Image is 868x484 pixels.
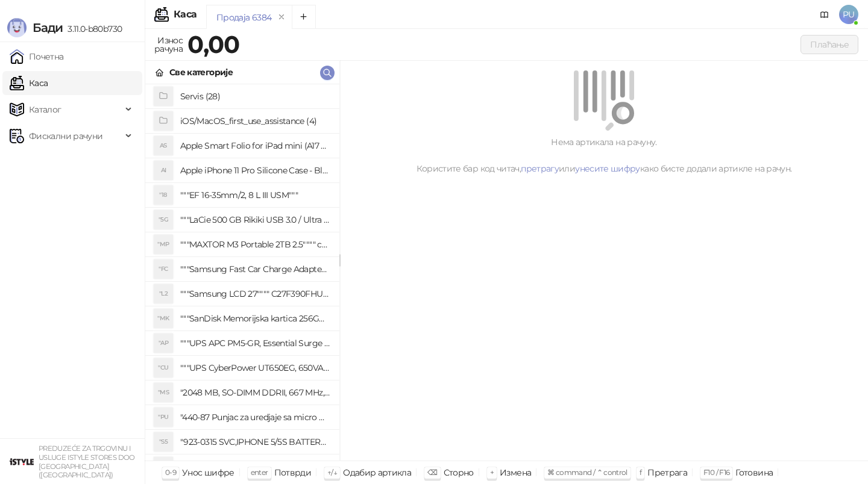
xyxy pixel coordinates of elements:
[29,98,61,122] span: Каталог
[251,468,268,477] span: enter
[180,358,330,377] h4: """UPS CyberPower UT650EG, 650VA/360W , line-int., s_uko, desktop"""
[154,136,173,155] div: AS
[274,12,289,22] button: remove
[7,18,27,37] img: Logo
[327,468,337,477] span: ↑/↓
[800,35,858,54] button: Плаћање
[10,71,48,95] a: Каса
[180,136,330,155] h4: Apple Smart Folio for iPad mini (A17 Pro) - Sage
[154,161,173,180] div: AI
[180,408,330,427] h4: "440-87 Punjac za uredjaje sa micro USB portom 4/1, Stand."
[180,432,330,451] h4: "923-0315 SVC,IPHONE 5/5S BATTERY REMOVAL TRAY Držač za iPhone sa kojim se otvara display
[180,111,330,131] h4: iOS/MacOS_first_use_assistance (4)
[703,468,729,477] span: F10 / F16
[735,465,773,480] div: Готовина
[647,465,687,480] div: Претрага
[154,235,173,254] div: "MP
[10,450,34,474] img: 64x64-companyLogo-77b92cf4-9946-4f36-9751-bf7bb5fd2c7d.png
[180,383,330,402] h4: "2048 MB, SO-DIMM DDRII, 667 MHz, Napajanje 1,8 0,1 V, Latencija CL5"
[292,5,316,29] button: Add tab
[354,135,854,175] div: Нема артикала на рачуну. Користите бар код читач, или како бисте додали артикле на рачун.
[33,20,63,35] span: Бади
[174,10,197,19] div: Каса
[500,465,531,480] div: Измена
[180,235,330,254] h4: """MAXTOR M3 Portable 2TB 2.5"""" crni eksterni hard disk HX-M201TCB/GM"""
[547,468,627,477] span: ⌘ command / ⌃ control
[10,45,64,69] a: Почетна
[180,161,330,180] h4: Apple iPhone 11 Pro Silicone Case - Black
[180,457,330,476] h4: "923-0448 SVC,IPHONE,TOURQUE DRIVER KIT .65KGF- CM Šrafciger "
[154,185,173,205] div: "18
[216,11,271,24] div: Продаја 6384
[154,457,173,476] div: "SD
[187,29,239,59] strong: 0,00
[521,163,559,174] a: претрагу
[444,465,474,480] div: Сторно
[154,383,173,402] div: "MS
[154,259,173,279] div: "FC
[640,468,641,477] span: f
[490,468,494,477] span: +
[839,5,858,24] span: PU
[169,66,233,79] div: Све категорије
[180,309,330,328] h4: """SanDisk Memorijska kartica 256GB microSDXC sa SD adapterom SDSQXA1-256G-GN6MA - Extreme PLUS, ...
[154,408,173,427] div: "PU
[274,465,312,480] div: Потврди
[63,23,122,34] span: 3.11.0-b80b730
[154,358,173,377] div: "CU
[180,334,330,353] h4: """UPS APC PM5-GR, Essential Surge Arrest,5 utic_nica"""
[154,210,173,229] div: "5G
[165,468,176,477] span: 0-9
[180,284,330,303] h4: """Samsung LCD 27"""" C27F390FHUXEN"""
[145,84,339,461] div: grid
[180,87,330,106] h4: Servis (28)
[154,284,173,303] div: "L2
[427,468,437,477] span: ⌫
[154,432,173,451] div: "S5
[815,5,834,24] a: Документација
[180,185,330,205] h4: """EF 16-35mm/2, 8 L III USM"""
[182,465,234,480] div: Унос шифре
[154,334,173,353] div: "AP
[575,163,640,174] a: унесите шифру
[343,465,411,480] div: Одабир артикла
[39,444,135,479] small: PREDUZEĆE ZA TRGOVINU I USLUGE ISTYLE STORES DOO [GEOGRAPHIC_DATA] ([GEOGRAPHIC_DATA])
[180,259,330,279] h4: """Samsung Fast Car Charge Adapter, brzi auto punja_, boja crna"""
[29,124,102,148] span: Фискални рачуни
[180,210,330,229] h4: """LaCie 500 GB Rikiki USB 3.0 / Ultra Compact & Resistant aluminum / USB 3.0 / 2.5"""""""
[154,309,173,328] div: "MK
[152,33,185,57] div: Износ рачуна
